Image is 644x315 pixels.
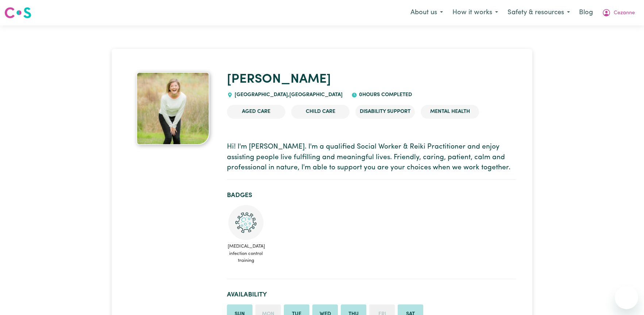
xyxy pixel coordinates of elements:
[136,72,209,145] img: Elizabeth
[448,5,503,20] button: How it works
[575,5,597,21] a: Blog
[227,240,265,267] span: [MEDICAL_DATA] infection control training
[228,205,263,240] img: CS Academy: COVID-19 Infection Control Training course completed
[4,4,31,21] a: Careseekers logo
[227,192,516,199] h2: Badges
[227,291,516,299] h2: Availability
[614,9,635,17] span: Cezanne
[406,5,448,20] button: About us
[355,105,415,119] li: Disability Support
[357,92,412,98] span: 0 hours completed
[227,142,516,173] p: Hi! I'm [PERSON_NAME]. I'm a qualified Social Worker & Reiki Practitioner and enjoy assisting peo...
[503,5,575,20] button: Safety & resources
[233,92,343,98] span: [GEOGRAPHIC_DATA] , [GEOGRAPHIC_DATA]
[597,5,640,20] button: My Account
[227,105,285,119] li: Aged Care
[4,6,31,19] img: Careseekers logo
[421,105,479,119] li: Mental Health
[291,105,350,119] li: Child care
[615,286,638,309] iframe: Button to launch messaging window
[227,73,331,86] a: [PERSON_NAME]
[128,72,218,145] a: Elizabeth's profile picture'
